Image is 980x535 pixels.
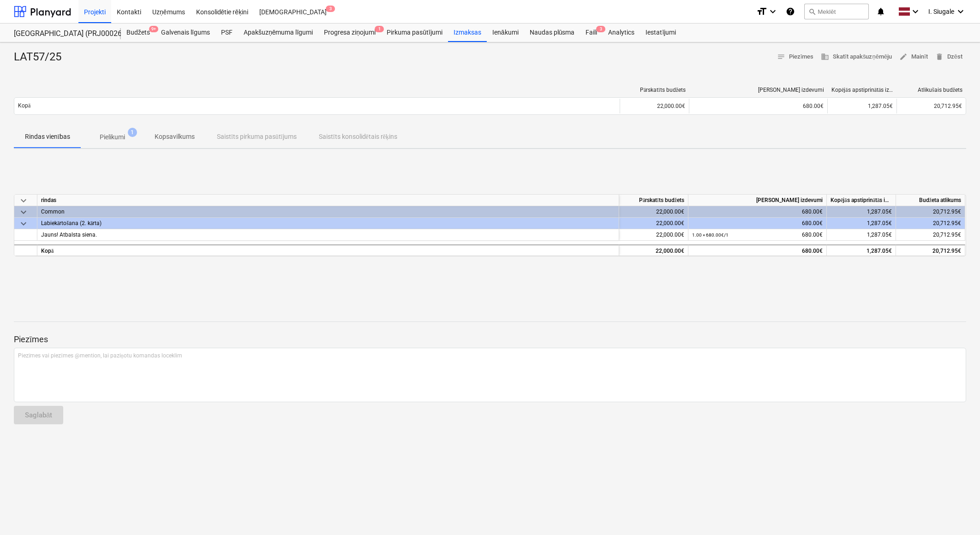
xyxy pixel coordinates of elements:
[692,206,823,218] div: 680.00€
[318,24,381,42] div: Progresa ziņojumi
[619,195,688,206] div: Pārskatīts budžets
[876,6,885,17] i: notifications
[524,24,580,42] a: Naudas plūsma
[817,50,896,64] button: Skatīt apakšuzņēmēju
[899,53,908,61] span: edit
[910,6,921,17] i: keyboard_arrow_down
[619,244,688,256] div: 22,000.00€
[692,229,823,241] div: 680.00€
[580,24,603,42] a: Faili3
[896,195,965,206] div: Budžeta atlikums
[100,132,125,142] p: Pielikumi
[827,99,896,113] div: 1,287.05€
[934,491,980,535] iframe: Chat Widget
[767,6,778,17] i: keyboard_arrow_down
[692,232,729,238] small: 1.00 × 680.00€ / 1
[640,24,681,42] a: Iestatījumi
[487,24,524,42] a: Ienākumi
[37,244,619,256] div: Kopā
[41,218,615,229] div: Labiekārtošana (2. kārta)
[580,24,603,42] div: Faili
[821,52,892,62] span: Skatīt apakšuzņēmēju
[14,50,69,65] div: LAT57/25
[238,24,318,42] a: Apakšuzņēmuma līgumi
[121,24,155,42] div: Budžets
[692,218,823,229] div: 680.00€
[25,132,70,142] p: Rindas vienības
[37,195,619,206] div: rindas
[692,245,823,257] div: 680.00€
[41,232,97,238] span: Jauns! Atbalsta siena.
[155,24,215,42] a: Galvenais līgums
[773,50,818,64] button: Piezīmes
[827,206,896,218] div: 1,287.05€
[827,218,896,229] div: 1,287.05€
[18,102,30,110] p: Kopā
[933,232,961,238] span: 20,712.95€
[786,6,795,17] i: Zināšanu pamats
[619,206,688,218] div: 22,000.00€
[901,87,962,94] div: Atlikušais budžets
[18,207,29,218] span: keyboard_arrow_down
[777,53,785,61] span: notes
[128,128,137,137] span: 1
[827,195,896,206] div: Kopējās apstiprinātās izmaksas
[149,26,158,32] span: 9+
[896,206,965,218] div: 20,712.95€
[41,206,615,217] div: Common
[928,8,954,15] span: I. Siugale
[448,24,487,42] a: Izmaksas
[624,87,686,94] div: Pārskatīts budžets
[934,103,962,109] span: 20,712.95€
[688,195,827,206] div: [PERSON_NAME] izdevumi
[777,52,814,62] span: Piezīmes
[14,29,110,39] div: [GEOGRAPHIC_DATA] (PRJ0002627, K-1 un K-2(2.kārta) 2601960
[804,4,869,19] button: Meklēt
[155,132,195,142] p: Kopsavilkums
[215,24,238,42] a: PSF
[756,6,767,17] i: format_size
[935,52,962,62] span: Dzēst
[896,244,965,256] div: 20,712.95€
[18,195,29,206] span: keyboard_arrow_down
[899,52,928,62] span: Mainīt
[867,232,892,238] span: 1,287.05€
[693,87,824,93] div: [PERSON_NAME] izdevumi
[619,229,688,241] div: 22,000.00€
[14,334,966,345] p: Piezīmes
[808,8,816,15] span: search
[831,87,893,94] div: Kopējās apstiprinātās izmaksas
[375,26,384,32] span: 1
[693,103,824,109] div: 680.00€
[935,53,944,61] span: delete
[620,99,689,113] div: 22,000.00€
[596,26,605,32] span: 3
[896,218,965,229] div: 20,712.95€
[955,6,966,17] i: keyboard_arrow_down
[932,50,966,64] button: Dzēst
[821,53,829,61] span: business
[381,24,448,42] a: Pirkuma pasūtījumi
[318,24,381,42] a: Progresa ziņojumi1
[121,24,155,42] a: Budžets9+
[326,6,335,12] span: 3
[827,244,896,256] div: 1,287.05€
[896,50,932,64] button: Mainīt
[619,218,688,229] div: 22,000.00€
[18,218,29,229] span: keyboard_arrow_down
[603,24,640,42] a: Analytics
